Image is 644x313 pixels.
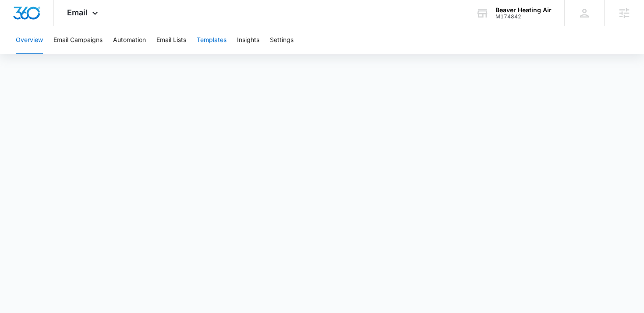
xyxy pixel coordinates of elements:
button: Settings [270,26,294,54]
button: Email Campaigns [53,26,103,54]
button: Insights [237,26,259,54]
button: Automation [113,26,146,54]
button: Overview [16,26,43,54]
span: Email [67,8,88,17]
div: account id [495,14,552,20]
div: account name [495,7,552,14]
button: Email Lists [156,26,186,54]
button: Templates [197,26,226,54]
